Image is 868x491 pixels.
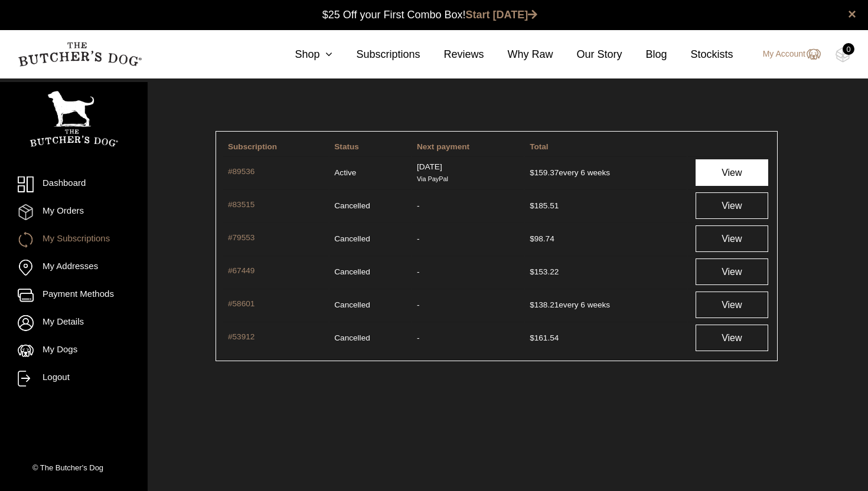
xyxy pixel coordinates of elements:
[329,222,411,254] td: Cancelled
[530,201,534,210] span: $
[329,322,411,353] td: Cancelled
[18,176,130,192] a: Dashboard
[696,159,768,186] a: View
[525,156,687,188] td: every 6 weeks
[530,168,534,177] span: $
[530,267,559,276] span: 153.22
[18,315,130,331] a: My Details
[329,289,411,320] td: Cancelled
[329,189,411,221] td: Cancelled
[228,166,324,179] a: #89536
[696,258,768,285] a: View
[530,333,534,342] span: $
[228,265,324,279] a: #67449
[420,47,484,63] a: Reviews
[530,142,548,151] span: Total
[466,9,538,21] a: Start [DATE]
[530,201,559,210] span: 185.51
[836,47,850,63] img: TBD_Cart-Empty.png
[696,192,768,219] a: View
[412,289,524,320] td: -
[228,232,324,245] a: #79553
[329,256,411,287] td: Cancelled
[530,234,554,243] span: 98.74
[18,260,130,276] a: My Addresses
[329,156,411,188] td: Active
[667,47,733,63] a: Stockists
[412,222,524,254] td: -
[530,234,534,243] span: $
[18,343,130,359] a: My Dogs
[530,333,559,342] span: 161.54
[530,168,559,177] span: 159.37
[553,47,622,63] a: Our Story
[332,47,420,63] a: Subscriptions
[525,289,687,320] td: every 6 weeks
[484,47,553,63] a: Why Raw
[412,156,524,188] td: [DATE]
[530,300,534,309] span: $
[622,47,667,63] a: Blog
[271,47,332,63] a: Shop
[412,189,524,221] td: -
[18,371,130,387] a: Logout
[412,256,524,287] td: -
[751,47,821,61] a: My Account
[18,204,130,220] a: My Orders
[696,325,768,351] a: View
[18,287,130,303] a: Payment Methods
[228,142,277,151] span: Subscription
[412,322,524,353] td: -
[18,232,130,248] a: My Subscriptions
[228,199,324,212] a: #83515
[228,331,324,345] a: #53912
[228,298,324,312] a: #58601
[843,43,854,55] div: 0
[530,300,559,309] span: 138.21
[417,142,469,151] span: Next payment
[417,175,448,182] small: Via PayPal
[696,292,768,318] a: View
[30,91,118,147] img: TBD_Portrait_Logo_White.png
[530,267,534,276] span: $
[848,7,856,21] a: close
[334,142,359,151] span: Status
[696,225,768,252] a: View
